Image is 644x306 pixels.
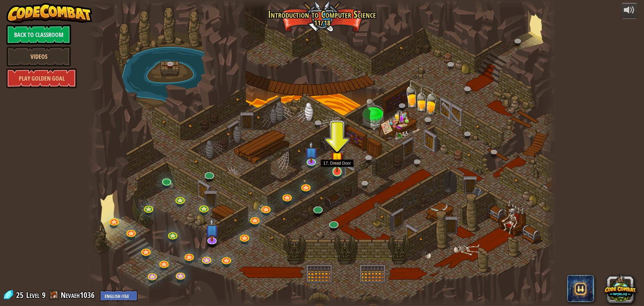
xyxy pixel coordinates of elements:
[42,290,46,300] span: 9
[6,25,71,45] a: Back to Classroom
[621,3,638,19] button: Adjust volume
[305,141,317,163] img: level-banner-unstarted-subscriber.png
[26,290,40,301] span: Level
[61,290,97,300] a: Nevaeh1036
[6,68,77,88] a: Play Golden Goal
[6,46,71,67] a: Videos
[16,290,25,300] span: 25
[6,3,92,23] img: CodeCombat - Learn how to code by playing a game
[205,218,219,242] img: level-banner-unstarted-subscriber.png
[331,144,343,172] img: level-banner-started.png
